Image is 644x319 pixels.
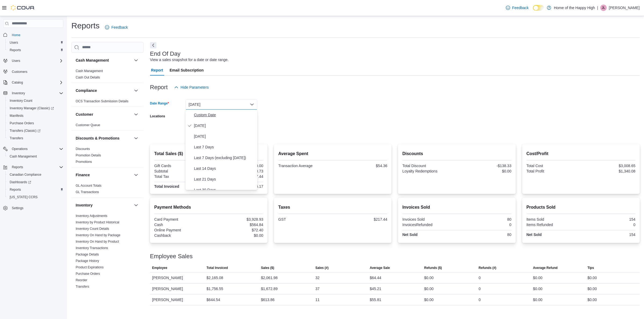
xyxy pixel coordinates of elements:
span: Cash Management [8,153,63,160]
div: $0.00 [533,275,542,281]
span: Transfers (Classic) [10,129,41,133]
input: Dark Mode [533,5,544,11]
span: Reports [10,187,21,192]
a: Product Expirations [76,265,104,269]
div: 0 [458,223,511,227]
span: Canadian Compliance [8,171,63,178]
div: [PERSON_NAME] [150,294,204,305]
a: Manifests [8,112,25,119]
a: Inventory On Hand by Product [76,240,119,243]
span: Promotion Details [76,153,101,157]
h2: Total Sales ($) [154,151,263,157]
span: Average Refund [533,266,558,270]
span: Catalog [12,80,23,85]
div: $564.84 [210,223,263,227]
button: Customers [1,68,65,76]
p: Home of the Happy High [554,5,595,11]
div: $0.00 [458,169,511,173]
div: $0.00 [424,275,434,281]
button: Discounts & Promotions [133,135,139,141]
span: Sales (#) [315,266,328,270]
a: Customer Queue [76,123,100,127]
a: Transfers (Classic) [5,127,65,134]
button: Next [150,42,156,48]
div: $2,165.08 [207,275,223,281]
button: Inventory [10,90,27,96]
button: Finance [133,172,139,178]
span: Hide Parameters [181,85,209,90]
span: Last 7 Days (excluding [DATE]) [194,155,255,161]
h3: Report [150,84,168,91]
button: Users [1,57,65,65]
span: Cash Management [10,154,37,159]
button: Cash Management [76,58,132,63]
span: Settings [12,206,23,210]
h3: Finance [76,172,90,178]
div: Total Tax [154,174,208,179]
a: Inventory Adjustments [76,214,107,218]
a: Settings [10,205,25,211]
h3: End Of Day [150,51,181,57]
span: Customers [10,68,63,75]
div: $1,672.89 [261,286,277,292]
button: Settings [1,204,65,212]
span: Transfers [76,284,89,289]
button: Reports [5,186,65,193]
button: Users [5,39,65,46]
span: Inventory Count [10,99,32,103]
h2: Discounts [402,151,511,157]
button: Discounts & Promotions [76,136,132,141]
strong: Total Invoiced [154,184,179,189]
span: Inventory by Product Historical [76,220,119,224]
span: Settings [10,205,63,211]
a: Promotions [76,160,92,164]
button: Purchase Orders [5,119,65,127]
span: Purchase Orders [76,272,100,276]
div: 154 [582,217,635,222]
span: Users [12,59,20,63]
img: Cova [11,5,35,10]
div: Inventory [71,213,144,292]
span: Dashboards [8,179,63,185]
div: $2,061.98 [261,275,277,281]
span: Home [12,33,20,37]
button: Transfers [5,134,65,142]
a: [US_STATE] CCRS [8,194,40,200]
div: Card Payment [154,217,208,222]
div: Online Payment [154,228,208,232]
div: Cash Management [71,68,144,83]
span: Catalog [10,79,63,86]
span: GL Transactions [76,190,99,194]
a: Inventory On Hand by Package [76,233,120,237]
span: Dark Mode [533,11,533,11]
a: Inventory Manager (Classic) [5,104,65,112]
a: Purchase Orders [76,272,100,276]
a: Reports [8,47,23,53]
div: Cashback [154,233,208,238]
span: Manifests [8,112,63,119]
a: Reports [8,186,23,193]
a: GL Account Totals [76,184,101,187]
div: $0.00 [587,297,597,303]
div: 0 [479,286,481,292]
span: Tips [587,266,594,270]
button: Reports [1,163,65,171]
div: View a sales snapshot for a date or date range. [150,57,229,63]
span: Average Sale [370,266,390,270]
span: Inventory Manager (Classic) [8,105,63,111]
span: Last 7 Days [194,144,255,150]
span: Package History [76,259,99,263]
a: Promotion Details [76,153,101,157]
div: $55.81 [370,297,381,303]
a: OCS Transaction Submission Details [76,99,129,103]
button: Compliance [133,87,139,94]
div: Invoices Sold [402,217,456,222]
button: Operations [10,146,30,152]
span: Operations [10,146,63,152]
div: 154 [582,232,635,237]
a: Package History [76,259,99,263]
button: Cash Management [5,153,65,160]
div: Select listbox [185,110,257,190]
span: Total Invoiced [207,266,228,270]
